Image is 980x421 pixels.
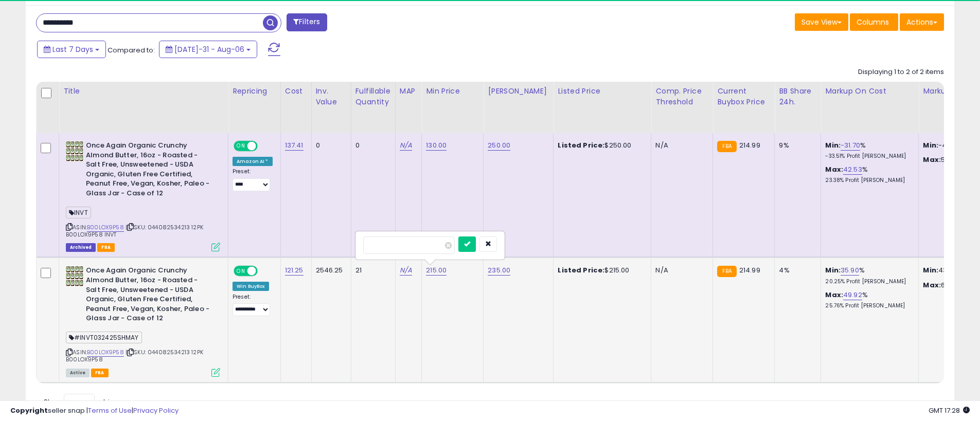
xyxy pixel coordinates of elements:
[558,140,604,150] b: Listed Price:
[316,141,343,150] div: 0
[825,86,914,97] div: Markup on Cost
[739,265,760,275] span: 214.99
[841,265,859,276] a: 35.90
[825,302,911,309] p: 25.76% Profit [PERSON_NAME]
[233,86,276,97] div: Repricing
[717,86,770,107] div: Current Buybox Price
[850,13,898,31] button: Columns
[923,155,941,164] strong: Max:
[66,223,203,239] span: | SKU: 044082534213 12PK B00LOX9P58 INVT
[159,41,257,58] button: [DATE]-31 - Aug-06
[923,265,938,275] strong: Min:
[900,13,944,31] button: Actions
[488,140,510,151] a: 250.00
[355,86,391,107] div: Fulfillable Quantity
[655,141,705,150] div: N/A
[488,265,510,276] a: 235.00
[825,266,911,285] div: %
[825,265,841,275] b: Min:
[488,86,549,97] div: [PERSON_NAME]
[287,13,327,31] button: Filters
[355,266,387,275] div: 21
[558,265,604,275] b: Listed Price:
[355,141,387,150] div: 0
[256,142,273,151] span: OFF
[400,86,417,97] div: MAP
[66,207,91,218] span: INVT
[235,142,247,151] span: ON
[655,266,705,275] div: N/A
[655,86,708,107] div: Comp. Price Threshold
[825,290,843,300] b: Max:
[821,82,919,133] th: The percentage added to the cost of goods (COGS) that forms the calculator for Min & Max prices.
[66,141,83,161] img: 610GyKvg+VL._SL40_.jpg
[400,140,412,151] a: N/A
[558,86,647,97] div: Listed Price
[87,223,124,232] a: B00LOX9P58
[108,45,155,55] span: Compared to:
[233,282,269,291] div: Win BuyBox
[843,164,862,175] a: 42.53
[857,17,889,27] span: Columns
[66,266,83,286] img: 610GyKvg+VL._SL40_.jpg
[858,67,944,77] div: Displaying 1 to 2 of 2 items
[558,266,643,275] div: $215.00
[779,266,813,275] div: 4%
[86,266,211,325] b: Once Again Organic Crunchy Almond Butter, 16oz - Roasted - Salt Free, Unsweetened - USDA Organic,...
[91,369,109,377] span: FBA
[825,153,911,160] p: -33.51% Profit [PERSON_NAME]
[10,406,48,415] strong: Copyright
[235,267,247,276] span: ON
[66,243,96,252] span: Listings that have been deleted from Seller Central
[426,140,447,151] a: 130.00
[929,406,970,415] span: 2025-08-14 17:28 GMT
[37,41,106,58] button: Last 7 Days
[779,86,816,107] div: BB Share 24h.
[923,140,938,150] strong: Min:
[825,278,911,285] p: 20.25% Profit [PERSON_NAME]
[88,406,132,415] a: Terms of Use
[825,165,911,184] div: %
[66,348,203,363] span: | SKU: 044082534213 12PK B00LOX9P58
[426,86,479,97] div: Min Price
[87,348,124,357] a: B00LOX9P58
[97,243,115,252] span: FBA
[717,266,736,277] small: FBA
[233,157,273,166] div: Amazon AI *
[558,141,643,150] div: $250.00
[717,141,736,152] small: FBA
[52,44,93,54] span: Last 7 Days
[233,294,273,317] div: Preset:
[795,13,848,31] button: Save View
[86,141,211,200] b: Once Again Organic Crunchy Almond Butter, 16oz - Roasted - Salt Free, Unsweetened - USDA Organic,...
[825,164,843,174] b: Max:
[923,280,941,290] strong: Max:
[285,140,304,151] a: 137.41
[133,406,179,415] a: Privacy Policy
[779,141,813,150] div: 9%
[66,369,90,377] span: All listings currently available for purchase on Amazon
[316,266,343,275] div: 2546.25
[825,177,911,184] p: 23.38% Profit [PERSON_NAME]
[825,141,911,160] div: %
[66,266,220,375] div: ASIN:
[285,86,307,97] div: Cost
[66,141,220,250] div: ASIN:
[174,44,244,54] span: [DATE]-31 - Aug-06
[825,140,841,150] b: Min:
[10,406,179,416] div: seller snap | |
[739,140,760,150] span: 214.99
[841,140,860,151] a: -31.70
[44,397,118,407] span: Show: entries
[316,86,347,107] div: Inv. value
[66,332,142,343] span: #INVT032425SHMAY
[843,290,862,300] a: 49.92
[285,265,304,276] a: 121.25
[400,265,412,276] a: N/A
[256,267,273,276] span: OFF
[426,265,447,276] a: 215.00
[233,168,273,191] div: Preset:
[825,290,911,309] div: %
[63,86,224,97] div: Title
